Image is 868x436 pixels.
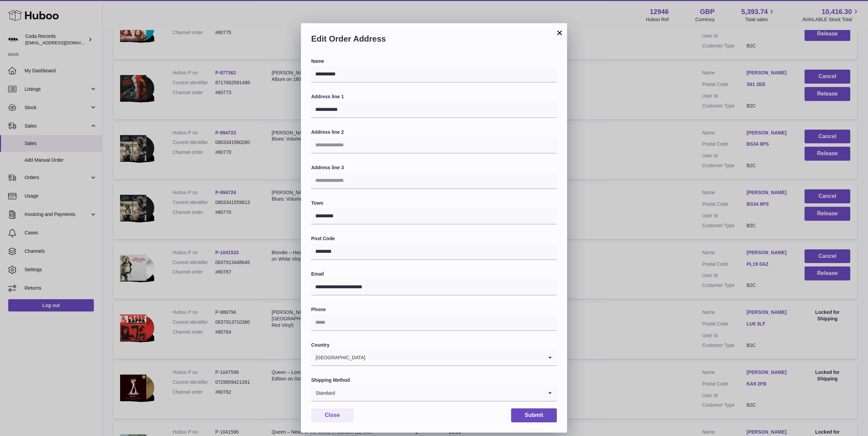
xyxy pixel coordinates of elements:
label: Address line 1 [311,93,557,100]
label: Phone [311,306,557,313]
label: Country [311,342,557,348]
input: Search for option [366,350,543,365]
span: [GEOGRAPHIC_DATA] [311,350,366,365]
label: Address line 3 [311,164,557,171]
label: Name [311,58,557,64]
label: Email [311,271,557,277]
button: Close [311,408,353,422]
h2: Edit Order Address [311,33,557,48]
label: Town [311,200,557,206]
label: Address line 2 [311,129,557,135]
div: Search for option [311,350,557,366]
input: Search for option [335,385,543,401]
span: Standard [311,385,335,401]
button: Submit [511,408,557,422]
div: Search for option [311,385,557,402]
label: Shipping Method [311,377,557,383]
button: × [555,29,564,37]
label: Post Code [311,235,557,242]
